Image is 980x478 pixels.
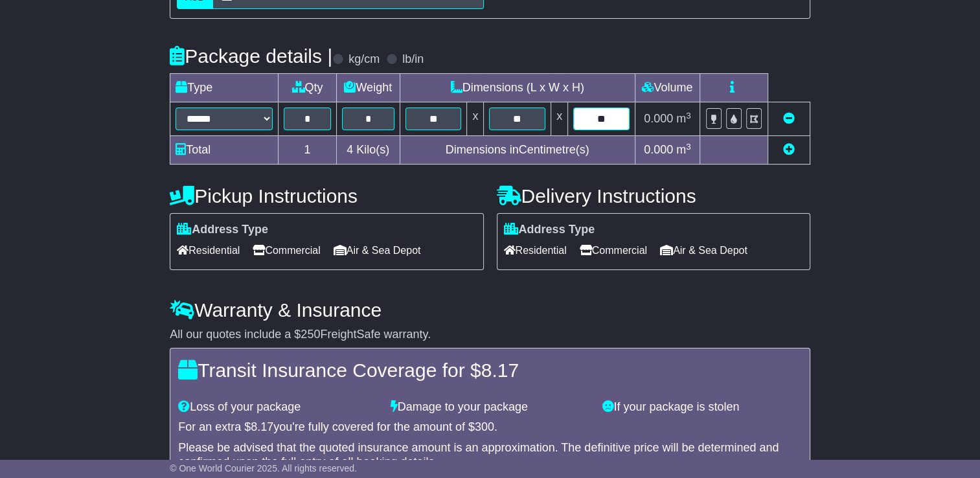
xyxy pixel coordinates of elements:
td: Qty [279,74,337,102]
label: kg/cm [348,52,380,67]
h4: Package details | [170,45,332,67]
h4: Pickup Instructions [170,185,483,207]
span: m [676,112,691,125]
span: Commercial [253,240,320,260]
h4: Transit Insurance Coverage for $ [178,359,802,381]
h4: Warranty & Insurance [170,299,810,321]
div: Please be advised that the quoted insurance amount is an approximation. The definitive price will... [178,441,802,469]
sup: 3 [686,142,691,152]
span: Air & Sea Depot [334,240,421,260]
span: 8.17 [251,420,273,433]
td: Weight [336,74,400,102]
div: All our quotes include a $ FreightSafe warranty. [170,328,810,342]
label: lb/in [402,52,424,67]
td: Total [170,136,279,165]
a: Add new item [783,143,795,156]
label: Address Type [177,223,268,237]
span: 4 [347,143,353,156]
td: x [551,102,568,136]
td: Kilo(s) [336,136,400,165]
label: Address Type [504,223,595,237]
sup: 3 [686,111,691,120]
div: If your package is stolen [596,400,808,415]
span: 8.17 [481,359,519,381]
span: Air & Sea Depot [660,240,747,260]
span: 250 [301,328,320,341]
td: Dimensions in Centimetre(s) [400,136,635,165]
span: 0.000 [644,112,673,125]
span: m [676,143,691,156]
td: Volume [635,74,700,102]
span: 0.000 [644,143,673,156]
span: 300 [475,420,494,433]
span: Commercial [580,240,647,260]
a: Remove this item [783,112,795,125]
td: x [467,102,484,136]
div: Damage to your package [384,400,597,415]
div: For an extra $ you're fully covered for the amount of $ . [178,420,802,435]
td: Type [170,74,279,102]
span: Residential [177,240,240,260]
div: Loss of your package [172,400,384,415]
h4: Delivery Instructions [497,185,810,207]
span: Residential [504,240,567,260]
span: © One World Courier 2025. All rights reserved. [170,463,357,473]
td: 1 [279,136,337,165]
td: Dimensions (L x W x H) [400,74,635,102]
